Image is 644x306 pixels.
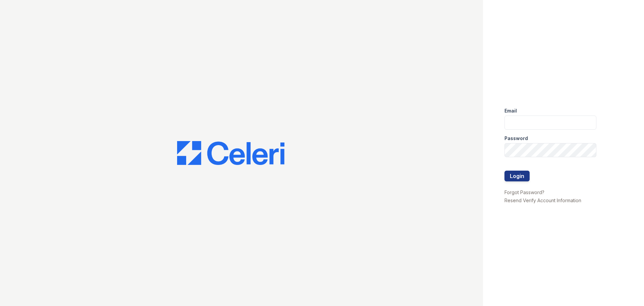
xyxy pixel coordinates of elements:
[504,198,581,203] a: Resend Verify Account Information
[177,141,284,165] img: CE_Logo_Blue-a8612792a0a2168367f1c8372b55b34899dd931a85d93a1a3d3e32e68fde9ad4.png
[504,107,517,114] label: Email
[504,171,530,181] button: Login
[504,135,528,142] label: Password
[504,189,544,195] a: Forgot Password?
